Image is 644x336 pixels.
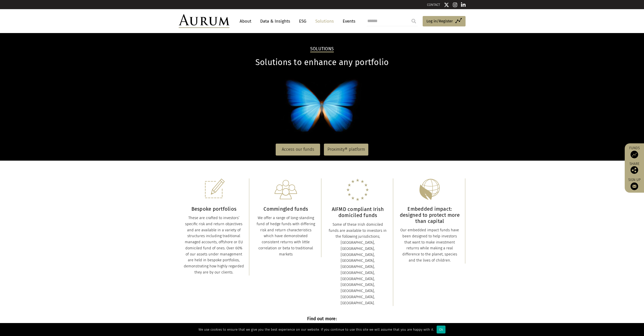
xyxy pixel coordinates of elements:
h3: Embedded impact: designed to protect more than capital [400,206,460,224]
div: We offer a range of long-standing fund of hedge funds with differing risk and return characterist... [256,215,316,257]
h2: Solutions [310,46,334,52]
img: Instagram icon [453,2,457,7]
img: Aurum [179,14,229,28]
a: Proximity® platform [324,144,368,155]
a: About [237,17,254,26]
img: Share this post [631,166,638,174]
a: Access our funds [276,144,320,155]
input: Submit [409,16,419,26]
div: These are crafted to investors’ specific risk and return objectives and are available in a variet... [184,215,244,276]
h1: Solutions to enhance any portfolio [179,57,466,67]
a: Solutions [313,17,336,26]
img: Twitter icon [444,2,449,7]
a: Sign up [627,178,641,190]
div: Some of these Irish domiciled funds are available to investors in the following jurisdictions; [G... [328,222,388,306]
h3: AIFMD compliant Irish domiciled funds [328,206,388,218]
div: Ok [437,326,445,333]
a: Log in/Register [423,16,466,27]
div: Share [627,162,641,174]
img: Access Funds [631,151,638,158]
a: ESG [296,17,309,26]
div: Our embedded impact funds have been designed to help investors that want to make investment retur... [400,227,460,264]
a: Funds [627,146,641,158]
h6: Find out more: [179,316,466,322]
span: Log in/Register [426,18,453,24]
a: Data & Insights [258,17,293,26]
img: Linkedin icon [461,2,466,7]
h3: Commingled funds [256,206,316,212]
img: Sign up to our newsletter [631,182,638,190]
a: CONTACT [427,3,440,7]
h3: Bespoke portfolios [184,206,244,212]
a: Events [340,17,355,26]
